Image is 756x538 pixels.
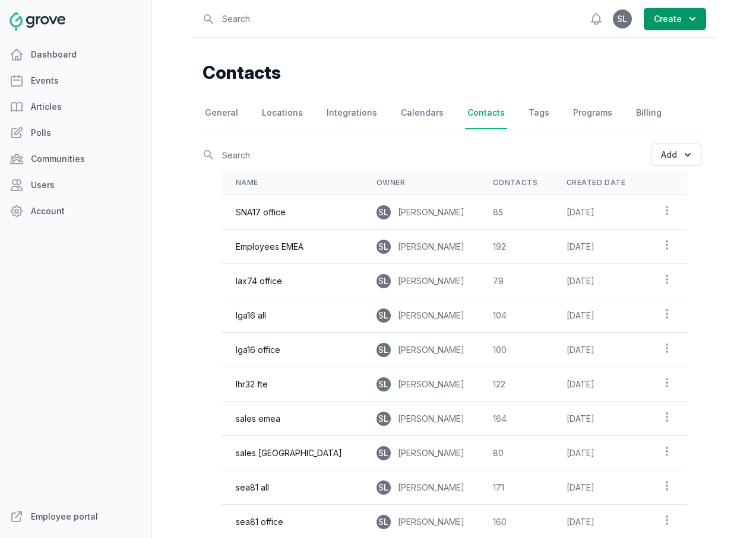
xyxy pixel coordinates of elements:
th: Name [222,171,362,195]
span: SL [378,380,388,389]
td: Employees EMEA [222,230,362,264]
span: SL [378,518,388,526]
td: [DATE] [552,195,647,230]
span: SL [378,346,388,354]
span: 100 [493,344,507,356]
span: 104 [493,310,507,321]
a: Tags [526,97,552,129]
span: SL [378,277,388,285]
td: [DATE] [552,333,647,367]
span: [PERSON_NAME] [398,448,464,458]
span: [PERSON_NAME] [398,276,464,286]
img: Grove [10,12,65,31]
h1: Contacts [203,62,706,83]
span: SL [378,449,388,457]
span: SL [378,483,388,492]
th: Contacts [479,171,552,195]
td: lga16 all [222,298,362,333]
a: General [203,97,241,129]
span: SL [378,415,388,423]
td: lhr32 fte [222,367,362,402]
span: 79 [493,275,504,287]
span: [PERSON_NAME] [398,207,464,217]
td: SNA17 office [222,195,362,230]
td: sea81 all [222,470,362,505]
span: [PERSON_NAME] [398,379,464,389]
td: [DATE] [552,436,647,470]
td: [DATE] [552,298,647,333]
span: [PERSON_NAME] [398,482,464,492]
span: 160 [493,516,507,528]
a: Locations [260,97,305,129]
a: Integrations [324,97,379,129]
a: Calendars [398,97,446,129]
a: Contacts [465,97,507,129]
span: SL [378,208,388,217]
td: lga16 office [222,333,362,367]
button: Add [651,144,701,166]
th: Owner [362,171,479,195]
td: [DATE] [552,264,647,298]
span: 164 [493,413,507,425]
button: SL [613,9,632,28]
input: Search [203,145,642,165]
td: [DATE] [552,470,647,505]
a: Billing [634,97,664,129]
button: Create [644,8,706,30]
span: [PERSON_NAME] [398,517,464,527]
span: [PERSON_NAME] [398,241,464,252]
td: [DATE] [552,367,647,402]
span: 171 [493,482,504,494]
span: 122 [493,378,505,390]
a: Programs [571,97,615,129]
span: 85 [493,206,503,218]
span: [PERSON_NAME] [398,345,464,355]
span: 80 [493,447,504,459]
td: [DATE] [552,230,647,264]
span: [PERSON_NAME] [398,413,464,424]
span: [PERSON_NAME] [398,310,464,320]
span: 192 [493,241,506,253]
td: sales emea [222,402,362,436]
span: SL [617,15,627,23]
th: Created date [552,171,647,195]
span: SL [378,243,388,251]
td: sales [GEOGRAPHIC_DATA] [222,436,362,470]
td: [DATE] [552,402,647,436]
td: lax74 office [222,264,362,298]
span: SL [378,311,388,320]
